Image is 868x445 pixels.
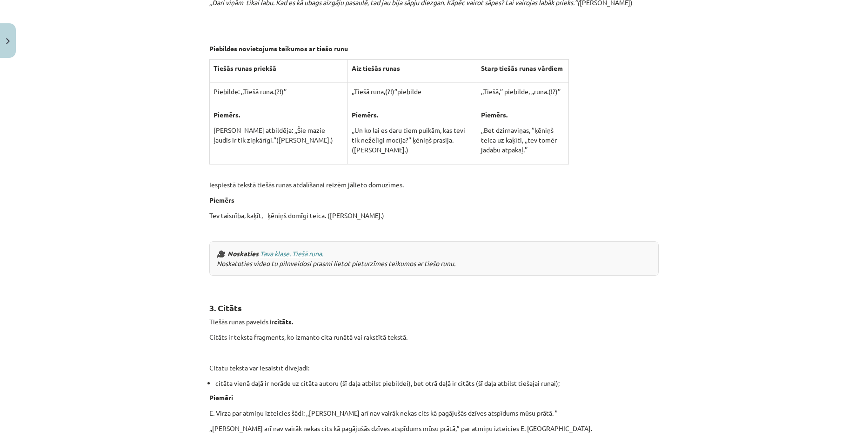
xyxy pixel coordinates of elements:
[209,196,234,204] b: Piemērs
[209,44,348,53] b: Piebildes novietojums teikumos ar tiešo runu
[352,110,378,119] b: Piemērs.
[352,64,400,72] b: Aiz tiešās runas
[209,180,659,190] p: Iespiestā tekstā tiešās runas atdalīšanai reizēm jālieto domuzīmes.
[209,363,659,373] p: Citātu tekstā var iesaistīt divējādi:
[481,110,507,119] b: Piemērs.
[209,302,242,313] strong: 3. Citāts
[481,125,564,155] p: ,,Bet dzirnaviņas, ’’ķēniņš teica uz kaķīti, ,,tev tomēr jādabū atpakaļ.’’
[209,424,659,433] p: ,,[PERSON_NAME] arī nav vairāk nekas cits kā pagājušās dzīves atspīdums mūsu prātā,” par atmiņu i...
[6,38,10,44] img: icon-close-lesson-0947bae3869378f0d4975bcd49f059093ad1ed9edebbc8119c70593378902aed.svg
[274,317,293,326] strong: citāts.
[209,332,659,342] p: Citāts ir teksta fragments, ko izmanto cita runātā vai rakstītā tekstā.
[481,64,563,72] b: Starp tiešās runas vārdiem
[214,110,240,119] b: Piemērs.
[209,393,233,402] b: Piemēri
[481,87,564,96] p: ,,Tiešā,’’ piebilde, ,,runa.(!?)’’
[214,64,276,72] b: Tiešās runas priekšā
[352,87,474,96] p: ,,Tiešā runa,(?!)’’piebilde
[352,125,474,155] p: ,,Un ko lai es daru tiem puikām, kas tevi tik nežēlīgi mocīja?’’ ķēniņš prasīja.([PERSON_NAME].)
[214,87,344,96] p: Piebilde: ,,Tiešā runa.(?!)’’
[215,378,659,388] li: citāta vienā daļā ir norāde uz citāta autoru (šī daļa atbilst piebildei), bet otrā daļā ir citāts...
[260,249,323,258] a: Tava klase. Tiešā runa.
[209,408,659,418] p: E. Virza par atmiņu izteicies šādi: ,,[PERSON_NAME] arī nav vairāk nekas cits kā pagājušās dzīves...
[214,125,344,145] p: [PERSON_NAME] atbildēja: ,,Šie mazie ļaudis ir tik ziņkārīgi.’’([PERSON_NAME].)
[209,317,659,327] p: Tiešās runas paveids ir
[217,249,259,258] strong: 🎥 Noskaties
[209,211,659,220] p: Tev taisnība, kaķīt, - ķēniņš domīgi teica. ([PERSON_NAME].)
[217,249,455,267] em: Noskatoties video tu pilnveidosi prasmi lietot pieturzīmes teikumos ar tiešo runu.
